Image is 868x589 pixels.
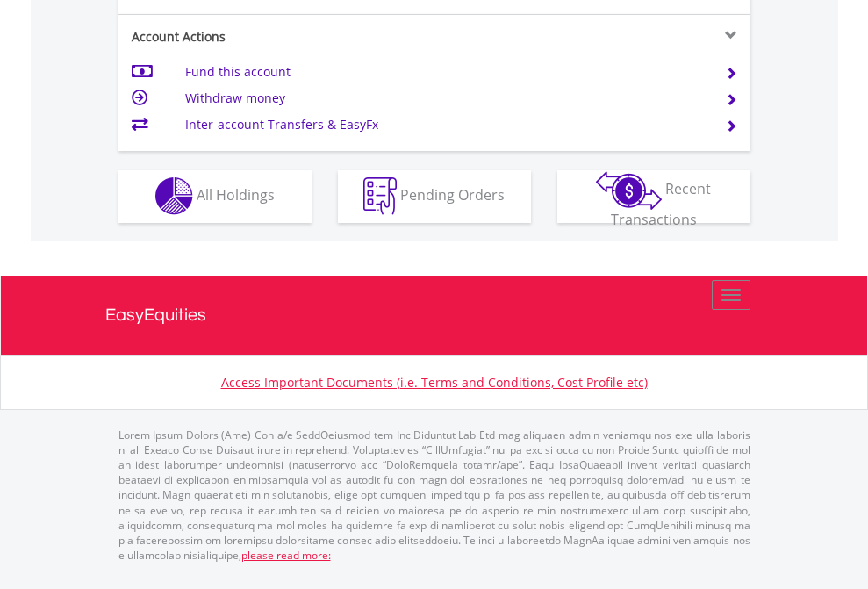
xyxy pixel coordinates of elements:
[338,170,531,223] button: Pending Orders
[155,177,193,215] img: holdings-wht.png
[118,28,434,46] div: Account Actions
[221,374,648,391] a: Access Important Documents (i.e. Terms and Conditions, Cost Profile etc)
[118,427,750,563] p: Lorem Ipsum Dolors (Ame) Con a/e SeddOeiusmod tem InciDiduntut Lab Etd mag aliquaen admin veniamq...
[557,170,750,223] button: Recent Transactions
[400,185,505,205] span: Pending Orders
[241,548,331,563] a: please read more:
[118,170,312,223] button: All Holdings
[197,185,275,205] span: All Holdings
[185,111,704,138] td: Inter-account Transfers & EasyFx
[185,59,704,85] td: Fund this account
[363,177,397,215] img: pending_instructions-wht.png
[596,171,662,210] img: transactions-zar-wht.png
[611,179,712,229] span: Recent Transactions
[185,85,704,111] td: Withdraw money
[105,276,764,355] a: EasyEquities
